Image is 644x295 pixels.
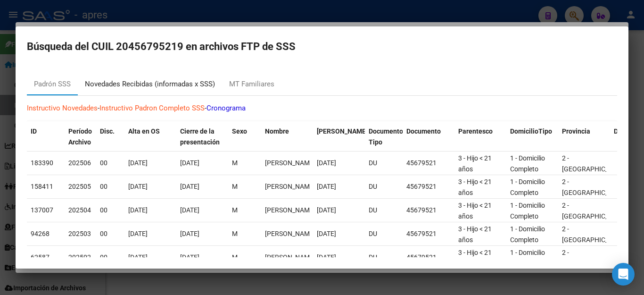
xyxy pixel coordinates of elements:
span: 1 - Domicilio Completo [510,225,545,244]
span: [DATE] [317,206,336,214]
span: 1 - Domicilio Completo [510,249,545,267]
datatable-header-cell: DomicilioTipo [506,121,558,152]
span: Sexo [232,127,247,135]
span: ID [31,127,37,135]
datatable-header-cell: Cierre de la presentación [176,121,228,152]
span: 137007 [31,206,53,214]
datatable-header-cell: Provincia [558,121,610,152]
div: DU [369,158,399,169]
span: DomicilioTipo [510,127,552,135]
span: 202502 [68,253,91,261]
span: Documento [406,127,441,135]
span: [DATE] [128,159,148,167]
span: [DATE] [317,230,336,237]
div: 00 [100,181,121,192]
span: 2 - [GEOGRAPHIC_DATA] [562,202,626,220]
span: [DATE] [180,159,199,167]
datatable-header-cell: Documento [403,121,454,152]
span: 3 - Hijo < 21 años [458,249,492,267]
span: [DATE] [317,253,336,261]
span: 202503 [68,230,91,237]
span: 3 - Hijo < 21 años [458,178,492,196]
datatable-header-cell: Sexo [228,121,261,152]
span: M [232,253,238,261]
span: 158411 [31,183,53,190]
div: Padrón SSS [34,79,71,90]
span: 2 - [GEOGRAPHIC_DATA] [562,178,626,196]
span: DEL COLLE VALENTIN [265,230,315,237]
span: 202504 [68,206,91,214]
span: [DATE] [180,183,199,190]
div: Novedades Recibidas (informadas x SSS) [85,79,215,90]
span: 62587 [31,253,50,261]
span: DEL COLLE VALENTIN [265,183,315,190]
span: M [232,230,238,237]
div: 00 [100,158,121,169]
span: [DATE] [180,253,199,261]
div: MT Familiares [229,79,274,90]
span: Parentesco [458,127,493,135]
div: DU [369,205,399,216]
a: Instructivo Padron Completo SSS [99,104,205,112]
div: 45679521 [406,228,451,239]
div: 00 [100,205,121,216]
datatable-header-cell: Parentesco [454,121,506,152]
span: 3 - Hijo < 21 años [458,154,492,173]
datatable-header-cell: Nombre [261,121,313,152]
span: 183390 [31,159,53,167]
div: DU [369,228,399,239]
span: [DATE] [128,253,148,261]
span: 2 - [GEOGRAPHIC_DATA] [562,225,626,244]
span: [DATE] [128,183,148,190]
datatable-header-cell: Documento Tipo [365,121,403,152]
div: 45679521 [406,252,451,263]
div: DU [369,181,399,192]
div: 45679521 [406,205,451,216]
span: Provincia [562,127,590,135]
a: Cronograma [206,104,246,112]
span: Cierre de la presentación [180,127,220,146]
div: 00 [100,252,121,263]
a: Instructivo Novedades [27,104,98,112]
span: 3 - Hijo < 21 años [458,202,492,220]
span: [DATE] [128,206,148,214]
span: Alta en OS [128,127,160,135]
span: 1 - Domicilio Completo [510,202,545,220]
div: DU [369,252,399,263]
div: 00 [100,228,121,239]
datatable-header-cell: Alta en OS [124,121,176,152]
span: DEL COLLE VALENTIN [265,253,315,261]
span: 2 - [GEOGRAPHIC_DATA] [562,154,626,173]
span: M [232,159,238,167]
span: DEL COLLE VALENTIN [265,206,315,214]
span: 1 - Domicilio Completo [510,178,545,196]
span: [DATE] [180,206,199,214]
span: 2 - [GEOGRAPHIC_DATA] [562,249,626,267]
span: [DATE] [128,230,148,237]
span: Documento Tipo [369,127,403,146]
span: Nombre [265,127,289,135]
div: 45679521 [406,181,451,192]
span: [DATE] [317,159,336,167]
span: [PERSON_NAME]. [317,127,370,135]
span: 202506 [68,159,91,167]
span: Disc. [100,127,115,135]
span: [DATE] [180,230,199,237]
datatable-header-cell: Fecha Nac. [313,121,365,152]
span: M [232,206,238,214]
span: 3 - Hijo < 21 años [458,225,492,244]
div: Open Intercom Messenger [612,263,635,286]
span: Período Archivo [68,127,92,146]
h2: Búsqueda del CUIL 20456795219 en archivos FTP de SSS [27,38,617,56]
div: 45679521 [406,158,451,169]
span: 202505 [68,183,91,190]
datatable-header-cell: Período Archivo [65,121,96,152]
datatable-header-cell: Disc. [96,121,124,152]
datatable-header-cell: ID [27,121,65,152]
p: - - [27,103,617,114]
span: 1 - Domicilio Completo [510,154,545,173]
span: 94268 [31,230,50,237]
span: DEL COLLE VALENTIN [265,159,315,167]
span: [DATE] [317,183,336,190]
span: M [232,183,238,190]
